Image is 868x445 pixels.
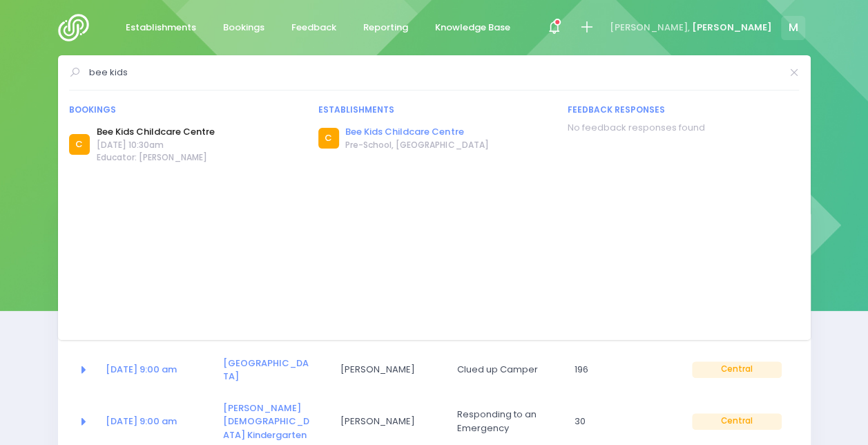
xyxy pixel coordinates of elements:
[448,348,566,392] td: Clued up Camper
[318,128,339,149] div: C
[97,125,215,139] a: Bee Kids Childcare Centre
[223,401,309,442] a: [PERSON_NAME] [DEMOGRAPHIC_DATA] Kindergarten
[567,121,799,135] div: No feedback responses found
[781,16,805,40] span: M
[223,357,309,384] a: [GEOGRAPHIC_DATA]
[345,139,488,151] span: Pre-School, [GEOGRAPHIC_DATA]
[345,125,488,139] a: Bee Kids Childcare Centre
[318,104,550,116] div: Establishments
[97,139,215,151] span: [DATE] 10:30am
[610,21,690,35] span: [PERSON_NAME],
[352,15,420,41] a: Reporting
[89,62,780,83] input: Search for anything (like establishments, bookings, or feedback)
[126,21,196,35] span: Establishments
[340,363,430,377] span: [PERSON_NAME]
[291,21,336,35] span: Feedback
[106,363,177,376] a: [DATE] 9:00 am
[340,415,430,428] span: [PERSON_NAME]
[106,415,177,428] a: [DATE] 9:00 am
[97,348,214,392] td: <a href="https://app.stjis.org.nz/bookings/523649" class="font-weight-bold">16 Sep at 9:00 am</a>
[58,14,97,41] img: Logo
[683,348,791,392] td: Central
[69,104,301,116] div: Bookings
[457,408,547,435] span: Responding to an Emergency
[692,21,772,35] span: [PERSON_NAME]
[566,348,683,392] td: 196
[223,21,264,35] span: Bookings
[69,134,90,155] div: C
[214,348,331,392] td: <a href="https://app.stjis.org.nz/establishments/203085" class="font-weight-bold">Ashhurst School...
[575,363,664,377] span: 196
[692,361,782,378] span: Central
[435,21,510,35] span: Knowledge Base
[567,104,799,116] div: Feedback responses
[331,348,448,392] td: Jess Morris
[212,15,276,41] a: Bookings
[97,151,215,164] span: Educator: [PERSON_NAME]
[280,15,348,41] a: Feedback
[424,15,522,41] a: Knowledge Base
[363,21,408,35] span: Reporting
[115,15,208,41] a: Establishments
[457,363,547,377] span: Clued up Camper
[575,415,664,428] span: 30
[692,413,782,430] span: Central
